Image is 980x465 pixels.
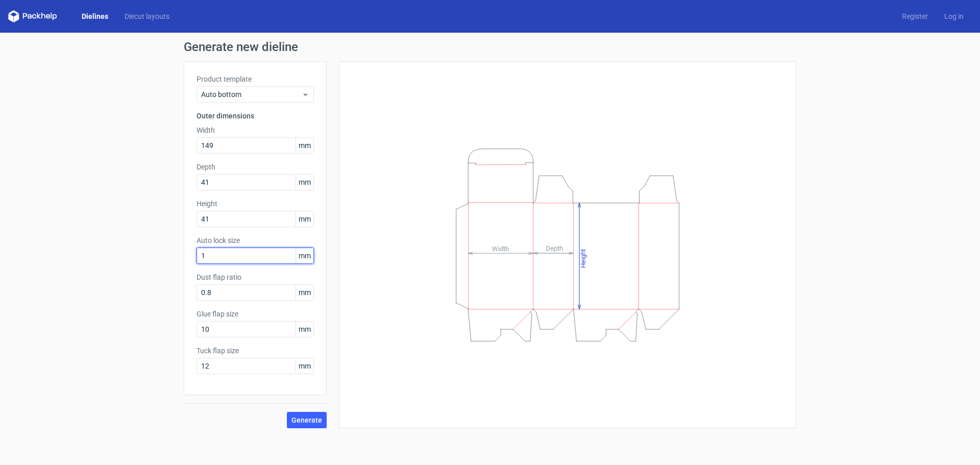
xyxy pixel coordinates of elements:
[546,244,563,252] tspan: Depth
[579,249,587,267] tspan: Height
[296,322,313,337] span: mm
[291,417,322,424] span: Generate
[197,272,314,282] label: Dust flap ratio
[894,11,936,21] a: Register
[296,211,313,227] span: mm
[296,358,313,374] span: mm
[197,74,314,84] label: Product template
[73,11,116,21] a: Dielines
[492,244,509,252] tspan: Width
[197,346,314,356] label: Tuck flap size
[197,162,314,172] label: Depth
[197,199,314,209] label: Height
[184,41,796,53] h1: Generate new dieline
[287,412,327,428] button: Generate
[936,11,972,21] a: Log in
[201,89,302,100] span: Auto bottom
[197,111,314,121] h3: Outer dimensions
[197,235,314,246] label: Auto lock size
[296,285,313,300] span: mm
[116,11,178,21] a: Diecut layouts
[296,138,313,153] span: mm
[296,175,313,190] span: mm
[197,125,314,135] label: Width
[296,248,313,263] span: mm
[197,309,314,319] label: Glue flap size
